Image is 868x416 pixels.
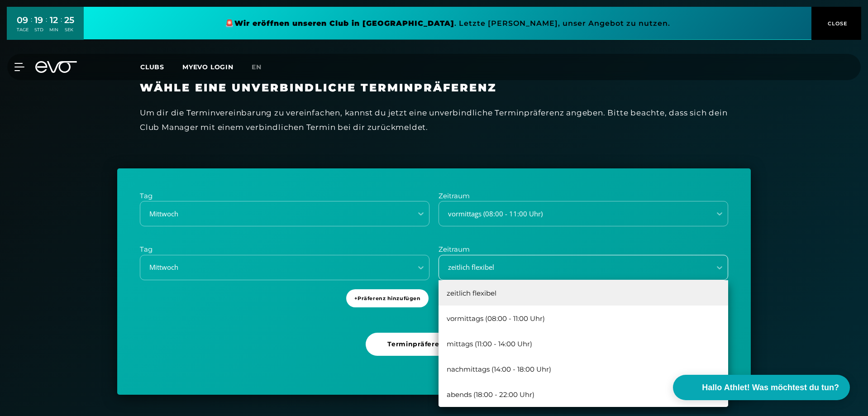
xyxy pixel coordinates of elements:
[17,27,29,33] div: TAGE
[34,14,43,27] div: 19
[49,14,58,27] div: 12
[34,27,43,33] div: STD
[702,382,839,394] span: Hallo Athlet! Was möchtest du tun?
[252,63,262,71] span: en
[439,331,728,356] div: mittags (11:00 - 14:00 Uhr)
[140,191,429,201] p: Tag
[439,191,728,201] p: Zeitraum
[49,27,58,33] div: MIN
[439,306,728,331] div: vormittags (08:00 - 11:00 Uhr)
[387,339,477,349] span: Terminpräferenz senden
[140,81,728,95] h3: Wähle eine unverbindliche Terminpräferenz
[140,244,429,255] p: Tag
[46,14,47,38] div: :
[140,62,182,71] a: Clubs
[140,63,164,71] span: Clubs
[439,280,728,306] div: zeitlich flexibel
[141,209,406,219] div: Mittwoch
[31,14,32,38] div: :
[825,19,848,28] span: CLOSE
[17,14,29,27] div: 09
[440,209,705,219] div: vormittags (08:00 - 11:00 Uhr)
[811,7,861,40] button: CLOSE
[64,27,74,33] div: SEK
[366,333,502,372] a: Terminpräferenz senden
[252,62,272,72] a: en
[61,14,62,38] div: :
[439,244,728,255] p: Zeitraum
[439,356,728,382] div: nachmittags (14:00 - 18:00 Uhr)
[140,105,728,135] div: Um dir die Terminvereinbarung zu vereinfachen, kannst du jetzt eine unverbindliche Terminpräferen...
[440,262,705,273] div: zeitlich flexibel
[439,382,728,407] div: abends (18:00 - 22:00 Uhr)
[346,289,433,324] a: +Präferenz hinzufügen
[182,63,234,71] a: MYEVO LOGIN
[673,375,850,400] button: Hallo Athlet! Was möchtest du tun?
[354,295,421,302] span: + Präferenz hinzufügen
[141,262,406,273] div: Mittwoch
[64,14,74,27] div: 25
